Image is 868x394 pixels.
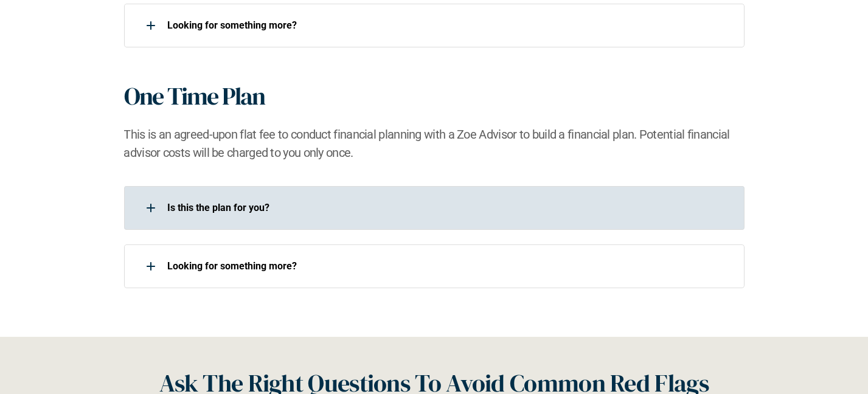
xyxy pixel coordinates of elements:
[124,81,265,111] h1: One Time Plan
[168,260,729,272] p: Looking for something more?​
[168,19,729,31] p: Looking for something more?​
[124,125,745,162] h2: This is an agreed-upon flat fee to conduct financial planning with a Zoe Advisor to build a finan...
[168,202,729,213] p: Is this the plan for you?​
